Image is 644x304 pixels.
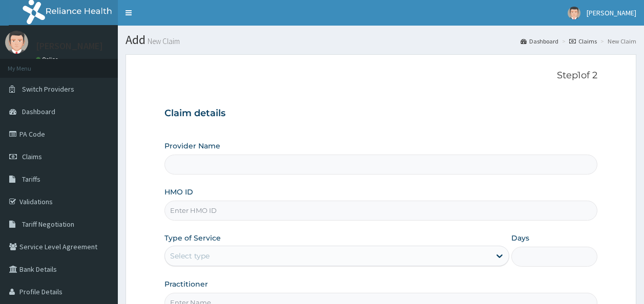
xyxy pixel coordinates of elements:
[587,8,636,17] span: [PERSON_NAME]
[126,33,636,47] h1: Add
[36,41,103,51] p: [PERSON_NAME]
[521,37,558,46] a: Dashboard
[164,108,598,119] h3: Claim details
[598,37,636,46] li: New Claim
[22,175,40,184] span: Tariffs
[5,31,28,54] img: User Image
[22,220,74,229] span: Tariff Negotiation
[511,233,529,243] label: Days
[22,84,74,94] span: Switch Providers
[170,251,210,261] div: Select type
[146,37,180,45] small: New Claim
[22,152,42,161] span: Claims
[22,107,55,116] span: Dashboard
[164,201,598,221] input: Enter HMO ID
[164,70,598,81] p: Step 1 of 2
[568,7,580,19] img: User Image
[164,279,208,289] label: Practitioner
[164,187,193,197] label: HMO ID
[569,37,597,46] a: Claims
[164,233,221,243] label: Type of Service
[164,141,220,151] label: Provider Name
[36,56,60,63] a: Online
